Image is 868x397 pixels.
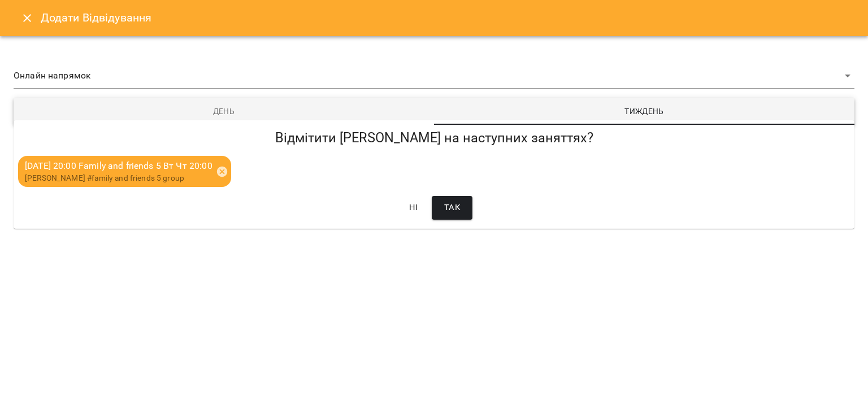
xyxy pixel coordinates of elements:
span: Онлайн напрямок [14,69,841,82]
span: [PERSON_NAME] [25,173,85,182]
span: Так [444,200,460,215]
button: Close [14,5,41,32]
span: [DATE] 20:00 Family and friends 5 Вт Чт 20:00 [25,160,212,171]
h5: Відмітити [PERSON_NAME] на наступних заняттях? [18,129,850,147]
span: День [20,104,427,118]
span: Ні [402,200,426,215]
div: Онлайн напрямок [14,63,854,89]
span: #family and friends 5 group [25,173,184,182]
div: [DATE] 20:00 Family and friends 5 Вт Чт 20:00[PERSON_NAME] #family and friends 5 group [18,156,231,187]
button: Так [432,196,472,220]
span: Тиждень [441,104,848,118]
h6: Додати Відвідування [41,9,152,27]
button: Ні [396,196,432,220]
